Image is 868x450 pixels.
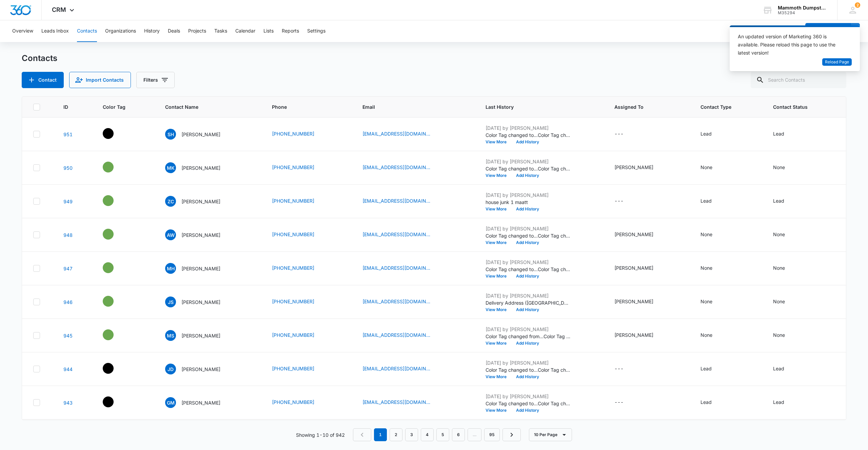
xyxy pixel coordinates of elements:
a: [EMAIL_ADDRESS][DOMAIN_NAME] [362,331,430,339]
button: Deals [168,20,180,42]
a: [PHONE_NUMBER] [272,197,314,204]
div: Email - jpsbluez@yahoo.com - Select to Edit Field [362,298,442,306]
button: View More [486,375,511,379]
div: Lead [701,197,712,204]
div: None [773,331,785,339]
span: JS [165,296,176,307]
span: AW [165,229,176,240]
button: Add History [511,207,544,211]
div: None [773,231,785,238]
div: Assigned To - Bryan McCartney - Select to Edit Field [614,331,666,340]
span: Contact Type [701,103,747,110]
p: Delivery Address ([GEOGRAPHIC_DATA]) changed to [STREET_ADDRESS][PERSON_NAME]. [486,299,570,306]
div: --- [614,130,624,138]
div: Contact Type - None - Select to Edit Field [701,298,725,306]
div: Email - mheavlin@yahoo.com - Select to Edit Field [362,264,442,272]
button: Add History [511,308,544,312]
div: Contact Type - Lead - Select to Edit Field [701,365,724,373]
a: [EMAIL_ADDRESS][DOMAIN_NAME] [362,398,430,406]
span: MH [165,263,176,274]
a: Page 95 [484,428,500,441]
div: Lead [773,398,784,406]
p: Color Tag changed to ... Color Tag changed to rgb(0, 0, 0). [486,400,570,407]
div: Contact Name - Joseph Dougherty - Select to Edit Field [165,364,233,374]
div: Assigned To - - Select to Edit Field [614,197,636,205]
div: Email - gsmoss62@hotmail.com - Select to Edit Field [362,398,442,407]
div: Phone - (605) 877-1729 - Select to Edit Field [272,231,327,239]
button: Settings [307,20,325,42]
div: Email - awyr1013@gmail.com - Select to Edit Field [362,231,442,239]
span: Email [362,103,459,110]
button: Reload Page [822,58,852,66]
span: Last History [486,103,588,110]
div: Assigned To - - Select to Edit Field [614,365,636,373]
div: --- [614,398,624,407]
div: Phone - (605) 430-3166 - Select to Edit Field [272,331,327,340]
a: [EMAIL_ADDRESS][DOMAIN_NAME] [362,164,430,171]
a: Navigate to contact details page for Zachariah Christensen [63,199,73,204]
span: Color Tag [103,103,139,110]
p: [PERSON_NAME] [181,131,220,138]
p: [PERSON_NAME] [181,198,220,205]
a: Navigate to contact details page for James Sautter [63,299,73,305]
a: [PHONE_NUMBER] [272,331,314,339]
button: Add History [511,408,544,412]
a: Page 3 [405,428,418,441]
div: Contact Status - None - Select to Edit Field [773,231,797,239]
button: Calendar [235,20,255,42]
div: [PERSON_NAME] [614,331,653,339]
em: 1 [374,428,387,441]
div: - - Select to Edit Field [103,296,126,307]
div: Phone - (818) 438-8052 - Select to Edit Field [272,398,327,407]
div: Lead [701,130,712,137]
div: Contact Name - Michael Krug - Select to Edit Field [165,162,233,173]
div: Lead [701,398,712,406]
div: Contact Status - Lead - Select to Edit Field [773,398,796,407]
div: --- [614,365,624,373]
a: [EMAIL_ADDRESS][DOMAIN_NAME] [362,365,430,372]
span: Reload Page [825,59,849,65]
span: Contact Name [165,103,246,110]
p: [PERSON_NAME] [181,265,220,272]
div: account id [778,11,827,15]
a: Page 6 [452,428,465,441]
div: Contact Name - James Sautter - Select to Edit Field [165,296,233,307]
p: [DATE] by [PERSON_NAME] [486,191,570,199]
div: Email - mstanford@wyomingbuildingsupply.com - Select to Edit Field [362,331,442,340]
p: [DATE] by [PERSON_NAME] [486,359,570,366]
div: Email - bush_dude@hotmail.com - Select to Edit Field [362,164,442,172]
span: MS [165,330,176,341]
div: Email - zchristensen@valortechnicalcleaning.com - Select to Edit Field [362,197,442,205]
div: Phone - (605) 261-1134 - Select to Edit Field [272,164,327,172]
a: Navigate to contact details page for Greg Moss [63,400,73,406]
div: None [701,231,712,238]
span: 2 [855,2,860,8]
p: Color Tag changed to ... Color Tag changed to rgb(106, 168, 79). [486,165,570,172]
button: Add History [511,173,544,178]
div: Email - scottharkless@goldenwest.com - Select to Edit Field [362,130,442,138]
div: Assigned To - Bryan McCartney - Select to Edit Field [614,264,666,272]
p: [DATE] by [PERSON_NAME] [486,225,570,232]
a: Navigate to contact details page for Mike Stanford [63,333,73,339]
a: [PHONE_NUMBER] [272,264,314,271]
p: [PERSON_NAME] [181,366,220,373]
div: Assigned To - - Select to Edit Field [614,398,636,407]
div: None [773,264,785,271]
button: Overview [12,20,33,42]
a: [PHONE_NUMBER] [272,164,314,171]
div: [PERSON_NAME] [614,231,653,238]
nav: Pagination [353,428,521,441]
button: Projects [188,20,206,42]
a: [PHONE_NUMBER] [272,365,314,372]
button: View More [486,308,511,312]
a: Next Page [502,428,521,441]
div: Contact Status - Lead - Select to Edit Field [773,130,796,138]
p: [PERSON_NAME] [181,332,220,339]
div: Contact Status - None - Select to Edit Field [773,331,797,340]
a: Page 2 [390,428,402,441]
div: Contact Name - Scott Harkless - Select to Edit Field [165,129,233,140]
div: Phone - (605) 890-3023 - Select to Edit Field [272,130,327,138]
a: [PHONE_NUMBER] [272,298,314,305]
button: View More [486,140,511,144]
div: Lead [773,365,784,372]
